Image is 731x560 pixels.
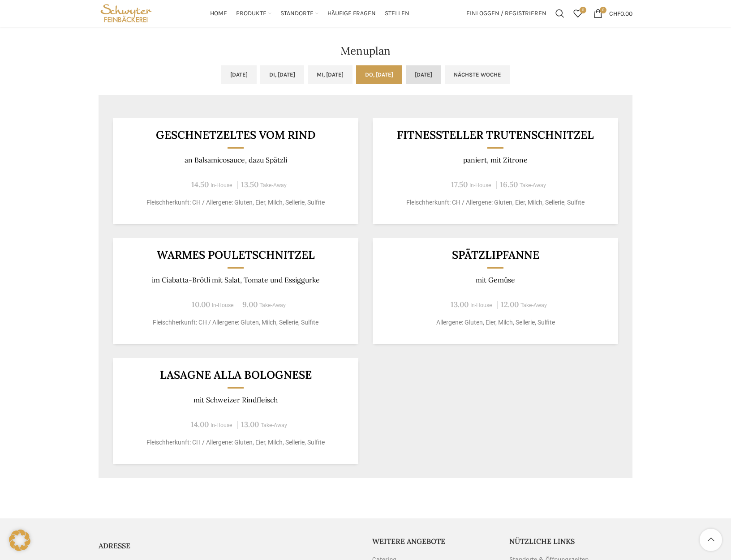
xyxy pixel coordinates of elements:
span: 13.50 [241,180,258,189]
span: Take-Away [259,302,286,308]
span: Einloggen / Registrieren [466,10,546,17]
h3: Fitnessteller Trutenschnitzel [384,129,607,141]
a: Mi, [DATE] [308,65,353,84]
div: Main navigation [158,4,462,22]
span: In-House [211,182,232,188]
span: 12.00 [501,299,519,309]
span: Häufige Fragen [327,9,376,18]
a: Do, [DATE] [356,65,402,84]
span: Take-Away [520,182,546,188]
a: 0 [569,4,587,22]
span: 13.00 [451,299,469,309]
a: Produkte [236,4,271,22]
h3: Spätzlipfanne [384,249,607,261]
span: Produkte [236,9,267,18]
a: Site logo [99,9,154,17]
a: Häufige Fragen [327,4,376,22]
p: paniert, mit Zitrone [384,156,607,164]
a: Scroll to top button [700,529,722,551]
p: Allergene: Gluten, Eier, Milch, Sellerie, Sulfite [384,318,607,327]
span: CHF [609,9,620,17]
span: Take-Away [260,182,287,188]
a: Stellen [385,4,409,22]
span: In-House [212,302,234,308]
p: im Ciabatta-Brötli mit Salat, Tomate und Essiggurke [124,276,348,284]
h3: GESCHNETZELTES VOM RIND [124,129,348,141]
span: In-House [470,302,492,308]
a: Standorte [280,4,318,22]
p: mit Gemüse [384,276,607,284]
a: Einloggen / Registrieren [462,4,551,22]
bdi: 0.00 [609,9,632,17]
span: ADRESSE [99,541,130,550]
span: 0 [580,7,586,13]
span: Home [210,9,227,18]
span: 0 [600,7,606,13]
a: Nächste Woche [445,65,510,84]
span: In-House [469,182,491,188]
span: 9.00 [242,299,258,309]
p: mit Schweizer Rindfleisch [124,396,348,404]
span: Stellen [385,9,409,18]
span: In-House [211,422,232,428]
a: [DATE] [221,65,257,84]
h3: Lasagne alla Bolognese [124,369,348,380]
span: 13.00 [241,419,259,429]
a: Suchen [551,4,569,22]
a: 0 CHF0.00 [589,4,637,22]
h3: Warmes Pouletschnitzel [124,249,348,261]
a: [DATE] [406,65,441,84]
span: 14.00 [191,419,209,429]
span: 14.50 [191,180,209,189]
p: Fleischherkunft: CH / Allergene: Gluten, Eier, Milch, Sellerie, Sulfite [124,198,348,207]
p: Fleischherkunft: CH / Allergene: Gluten, Eier, Milch, Sellerie, Sulfite [124,438,348,447]
div: Meine Wunschliste [569,4,587,22]
span: 17.50 [451,180,468,189]
h2: Menuplan [99,46,632,56]
span: 10.00 [192,299,210,309]
h5: Weitere Angebote [372,536,496,546]
p: Fleischherkunft: CH / Allergene: Gluten, Eier, Milch, Sellerie, Sulfite [384,198,607,207]
span: Take-Away [261,422,287,428]
span: Standorte [280,9,314,18]
a: Home [210,4,227,22]
span: 16.50 [500,180,518,189]
h5: Nützliche Links [509,536,633,546]
p: an Balsamicosauce, dazu Spätzli [124,156,348,164]
span: Take-Away [520,302,547,308]
a: Di, [DATE] [260,65,304,84]
p: Fleischherkunft: CH / Allergene: Gluten, Milch, Sellerie, Sulfite [124,318,348,327]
